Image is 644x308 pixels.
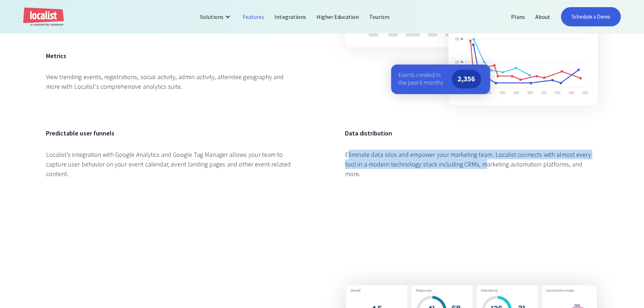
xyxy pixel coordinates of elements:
div: Solutions [195,8,238,25]
a: Integrations [269,8,311,25]
a: Schedule a Demo [561,7,621,26]
div: Solutions [200,12,223,21]
a: Higher Education [311,8,365,25]
div: View trending events, registrations, social activity, admin activity, attendee geography and more... [46,72,299,91]
a: home [23,7,64,26]
h6: Predictable user funnels [46,128,299,138]
a: Tourism [364,8,395,25]
div: Eliminate data silos and empower your marketing team. Localist connects with almost every tool in... [345,150,598,179]
a: Plans [506,8,530,25]
h6: Data distribution [345,128,598,138]
a: About [530,8,556,25]
a: Features [238,8,269,25]
h6: Metrics [46,51,299,61]
div: Localist’s integration with Google Analytics and Google Tag Manager allows your team to capture u... [46,150,299,179]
